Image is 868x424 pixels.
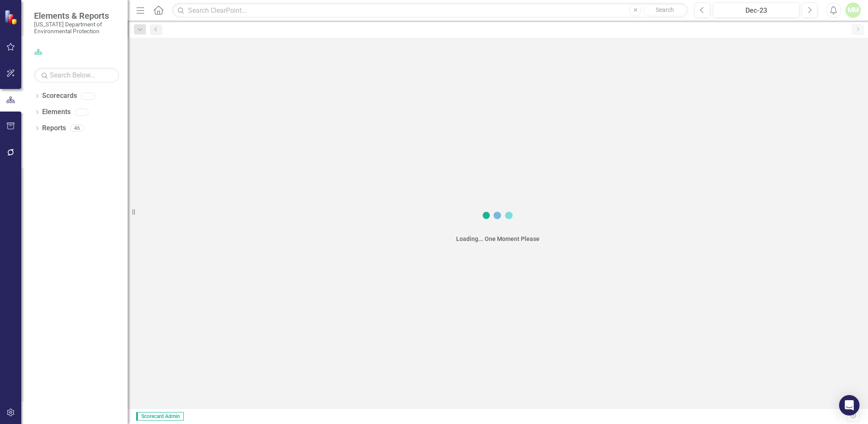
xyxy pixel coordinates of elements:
[845,3,861,18] button: MM
[34,68,119,83] input: Search Below...
[643,4,686,16] button: Search
[713,3,799,18] button: Dec-23
[172,3,688,18] input: Search ClearPoint...
[34,21,119,35] small: [US_STATE] Department of Environmental Protection
[456,235,540,243] div: Loading... One Moment Please
[4,10,19,25] img: ClearPoint Strategy
[42,123,66,133] a: Reports
[136,412,184,421] span: Scorecard Admin
[839,395,859,415] div: Open Intercom Messenger
[42,91,77,101] a: Scorecards
[70,125,84,132] div: 46
[34,11,119,21] span: Elements & Reports
[42,107,71,117] a: Elements
[656,6,674,13] span: Search
[716,6,797,16] div: Dec-23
